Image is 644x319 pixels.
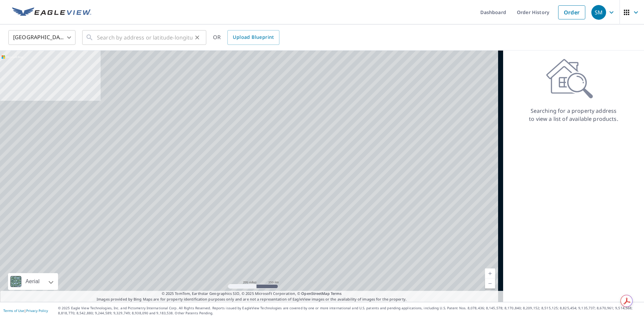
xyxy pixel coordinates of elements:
[331,291,342,296] a: Terms
[485,278,495,289] a: Current Level 5, Zoom Out
[213,30,279,45] div: OR
[3,309,48,313] p: |
[26,308,48,313] a: Privacy Policy
[301,291,329,296] a: OpenStreetMap
[58,306,641,316] p: © 2025 Eagle View Technologies, Inc. and Pictometry International Corp. All Rights Reserved. Repo...
[558,5,585,19] a: Order
[8,28,75,47] div: [GEOGRAPHIC_DATA]
[529,107,619,123] p: Searching for a property address to view a list of available products.
[8,273,58,290] div: Aerial
[193,33,202,42] button: Clear
[591,5,606,20] div: SM
[227,30,279,45] a: Upload Blueprint
[12,7,91,17] img: EV Logo
[233,33,274,42] span: Upload Blueprint
[162,291,342,297] span: © 2025 TomTom, Earthstar Geographics SIO, © 2025 Microsoft Corporation, ©
[97,28,193,47] input: Search by address or latitude-longitude
[485,268,495,278] a: Current Level 5, Zoom In
[3,308,24,313] a: Terms of Use
[23,273,42,290] div: Aerial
